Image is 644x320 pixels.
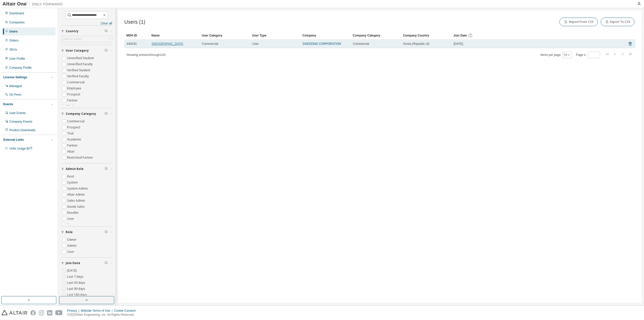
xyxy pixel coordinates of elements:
[2,310,27,315] img: altair_logo.svg
[202,31,248,40] div: User Category
[9,66,32,70] div: Company Profile
[67,118,86,124] label: Commercial
[9,147,32,150] span: Units Usage BI
[105,230,108,234] span: Clear filter
[127,42,137,46] span: 440433
[61,227,112,238] button: Role
[541,52,572,58] span: Items per page
[126,31,147,40] div: MDH ID
[67,249,75,255] label: User
[353,31,399,40] div: Company Category
[151,31,198,40] div: Name
[67,173,75,180] label: Root
[252,42,259,46] span: User
[9,128,35,132] div: Product Downloads
[39,310,44,315] img: instagram.svg
[67,79,86,85] label: Commercial
[67,313,139,317] p: © 2025 Altair Engineering, Inc. All Rights Reserved.
[67,155,94,161] label: Restricted Partner
[453,34,467,37] span: Join Date
[67,55,95,61] label: Unverified Student
[66,112,96,116] span: Company Category
[67,268,78,274] label: [DATE]
[61,258,112,269] button: Join Date
[252,31,298,40] div: User Type
[66,49,89,53] span: User Category
[105,261,108,265] span: Clear filter
[67,286,86,292] label: Last 90 days
[67,61,94,67] label: Unverified Faculty
[67,204,86,210] label: Inside Sales
[62,37,82,41] div: Click to select
[66,29,78,33] span: Country
[9,84,22,88] div: Managed
[67,143,79,149] label: Partner
[67,237,78,243] label: Owner
[105,49,108,53] span: Clear filter
[302,31,349,40] div: Company
[67,274,85,280] label: Last 7 days
[67,130,74,136] label: Trial
[67,210,80,216] label: Reseller
[55,310,63,315] img: youtube.svg
[67,192,86,198] label: Altair Admin
[114,309,138,313] div: Cookie Consent
[105,29,108,33] span: Clear filter
[353,42,369,46] span: Commercial
[67,73,90,79] label: Verified Faculty
[61,163,112,174] button: Admin Role
[468,33,473,38] svg: Date when the user was first added or directly signed up. If the user was deleted and later re-ad...
[67,67,91,73] label: Verified Student
[403,42,429,46] span: Korea (Republic of)
[67,97,79,103] label: Partner
[127,53,166,57] span: Showing entries 1 through 1 of 1
[105,167,108,171] span: Clear filter
[3,2,65,7] img: Altair One
[67,280,86,286] label: Last 30 days
[454,42,463,46] span: [DATE]
[67,91,81,97] label: Prospect
[559,18,598,26] button: Import From CSV
[9,120,32,124] div: Company Events
[30,310,36,315] img: facebook.svg
[66,230,73,234] span: Role
[67,85,82,91] label: Employee
[601,18,634,26] button: Export To CSV
[9,39,19,43] div: Orders
[152,42,183,46] a: [GEOGRAPHIC_DATA]
[67,136,82,143] label: Academic
[47,310,52,315] img: linkedin.svg
[576,52,600,58] span: Page n.
[9,29,18,33] div: Users
[124,19,145,25] span: Users (1)
[67,186,89,192] label: System Admin
[61,45,112,56] button: User Category
[67,198,86,204] label: Sales Admin
[3,138,24,142] div: External Links
[67,180,79,186] label: System
[67,103,74,110] label: Trial
[105,112,108,116] span: Clear filter
[202,42,218,46] span: Commercial
[303,42,341,46] a: DAEDONG CORPORATION
[9,11,24,15] div: Dashboard
[403,31,449,40] div: Company Country
[563,53,570,57] button: 10
[9,93,21,97] div: On Prem
[61,108,112,119] button: Company Category
[61,36,112,42] div: Click to select
[67,149,76,155] label: Altair
[67,292,88,298] label: Last 180 days
[61,21,112,25] a: Clear all
[3,102,13,106] div: Events
[67,243,77,249] label: Admin
[66,167,84,171] span: Admin Role
[67,124,81,130] label: Prospect
[3,75,27,79] div: License Settings
[9,57,25,61] div: User Profile
[9,20,25,24] div: Companies
[66,261,80,265] span: Join Date
[9,48,17,52] div: SKUs
[67,216,75,222] label: User
[81,309,114,313] div: Website Terms of Use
